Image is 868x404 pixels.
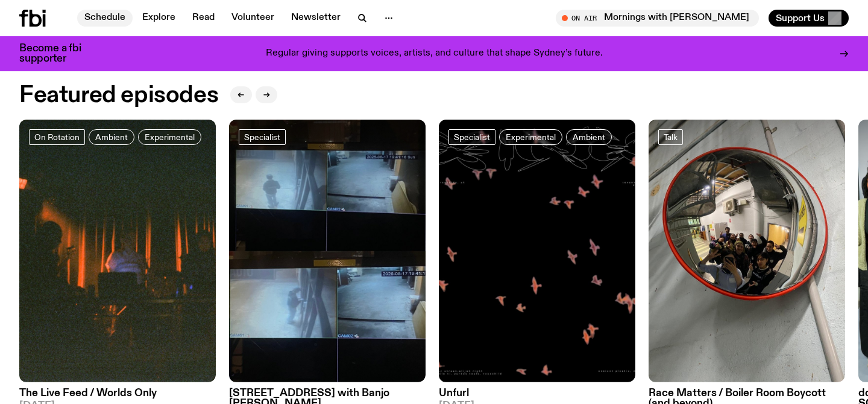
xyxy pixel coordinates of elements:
a: Volunteer [224,10,281,27]
img: A photo of the Race Matters team taken in a rear view or "blindside" mirror. A bunch of people of... [649,120,845,382]
a: Schedule [77,10,133,27]
h3: Become a fbi supporter [19,43,96,64]
span: On Rotation [34,132,80,141]
a: Ambient [566,129,612,145]
button: On AirMornings with [PERSON_NAME] [556,10,759,27]
span: Support Us [776,13,825,24]
span: Ambient [573,132,605,141]
a: Specialist [239,129,286,145]
span: Ambient [95,132,128,141]
a: Explore [135,10,183,27]
img: A grainy film image of shadowy band figures on stage, with red light behind them [19,120,216,382]
span: Talk [664,132,678,141]
a: Specialist [448,129,495,145]
a: Read [185,10,222,27]
h3: The Live Feed / Worlds Only [19,388,216,399]
a: Experimental [138,129,201,145]
a: On Rotation [29,129,85,145]
h2: Featured episodes [19,85,218,106]
button: Support Us [769,10,849,27]
span: Experimental [145,132,195,141]
a: Ambient [89,129,134,145]
h3: Unfurl [439,388,635,399]
span: Specialist [454,132,490,141]
a: Talk [658,129,683,145]
p: Regular giving supports voices, artists, and culture that shape Sydney’s future. [266,48,603,59]
span: Experimental [506,132,556,141]
span: Specialist [244,132,280,141]
a: Experimental [499,129,562,145]
a: Newsletter [284,10,348,27]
